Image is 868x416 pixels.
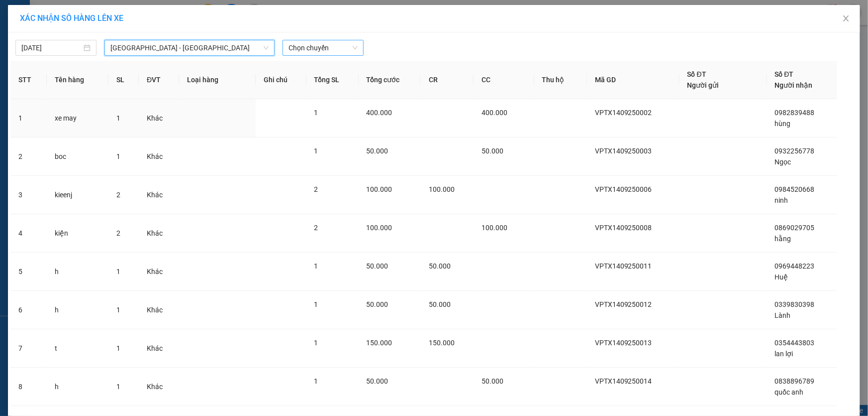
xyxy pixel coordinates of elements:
span: VPTX1409250014 [595,377,652,385]
td: 8 [10,368,47,406]
span: VPTX1409250013 [595,339,652,347]
td: 7 [10,329,47,368]
span: Số ĐT [687,70,706,78]
span: 1 [314,300,318,308]
span: 50.000 [367,377,388,385]
span: 1 [116,383,120,391]
td: h [47,253,108,291]
span: XÁC NHẬN SỐ HÀNG LÊN XE [20,13,123,23]
span: 400.000 [482,109,507,117]
span: Số ĐT [775,70,794,78]
td: 3 [10,176,47,214]
span: VPTX1409250011 [595,262,652,270]
span: 50.000 [367,300,388,308]
th: Loại hàng [179,61,256,99]
span: VPTX1409250012 [595,300,652,308]
span: 0838896789 [775,377,815,385]
th: Ghi chú [256,61,306,99]
input: 14/09/2025 [21,42,82,53]
span: 0982839488 [775,109,815,117]
th: Tổng SL [306,61,359,99]
span: close [842,14,850,22]
td: 1 [10,99,47,138]
span: 150.000 [429,339,455,347]
span: 150.000 [367,339,392,347]
span: 50.000 [429,262,451,270]
td: Khác [139,214,179,253]
span: 2 [116,229,120,237]
span: 100.000 [367,185,392,193]
th: Thu hộ [534,61,587,99]
td: 4 [10,214,47,253]
span: Ngọc [775,158,791,166]
span: 1 [116,344,120,352]
span: down [263,45,269,51]
span: 1 [116,268,120,276]
b: GỬI : VP [PERSON_NAME] [12,72,174,89]
td: Khác [139,99,179,138]
span: 2 [116,191,120,199]
span: 0339830398 [775,300,815,308]
span: 0354443803 [775,339,815,347]
span: 2 [314,185,318,193]
td: 2 [10,138,47,176]
span: 1 [314,147,318,155]
span: VPTX1409250003 [595,147,652,155]
td: Khác [139,291,179,329]
td: Khác [139,176,179,214]
th: CC [474,61,534,99]
span: VPTX1409250006 [595,185,652,193]
span: Hà Nội - Sơn La [110,40,269,55]
span: Người gửi [687,81,719,89]
td: Khác [139,138,179,176]
span: 1 [116,306,120,314]
span: hằng [775,235,791,243]
span: Lành [775,311,791,319]
span: quốc anh [775,388,804,396]
th: ĐVT [139,61,179,99]
td: xe may [47,99,108,138]
td: h [47,368,108,406]
span: 1 [314,377,318,385]
td: Khác [139,253,179,291]
span: VPTX1409250002 [595,109,652,117]
th: Tên hàng [47,61,108,99]
td: t [47,329,108,368]
td: kiện [47,214,108,253]
td: boc [47,138,108,176]
span: ninh [775,196,788,204]
span: 50.000 [482,147,503,155]
span: 100.000 [367,224,392,232]
span: 100.000 [482,224,507,232]
th: Mã GD [587,61,679,99]
li: Hotline: 0965551559 [93,37,416,49]
span: 0969448223 [775,262,815,270]
span: 2 [314,224,318,232]
td: Khác [139,368,179,406]
span: 400.000 [367,109,392,117]
span: 1 [116,114,120,122]
td: 6 [10,291,47,329]
td: 5 [10,253,47,291]
span: Người nhận [775,81,813,89]
span: 100.000 [429,185,455,193]
span: Chọn chuyến [289,40,358,55]
th: CR [421,61,474,99]
td: Khác [139,329,179,368]
span: 1 [116,152,120,160]
span: 50.000 [367,262,388,270]
span: 0932256778 [775,147,815,155]
button: Close [832,5,860,33]
td: h [47,291,108,329]
span: 50.000 [367,147,388,155]
span: 0984520668 [775,185,815,193]
th: STT [10,61,47,99]
span: 1 [314,109,318,117]
td: kieenj [47,176,108,214]
th: SL [108,61,139,99]
th: Tổng cước [359,61,421,99]
span: 50.000 [482,377,503,385]
li: Số 378 [PERSON_NAME] ( trong nhà khách [GEOGRAPHIC_DATA]) [93,24,416,37]
span: 0869029705 [775,224,815,232]
span: VPTX1409250008 [595,224,652,232]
